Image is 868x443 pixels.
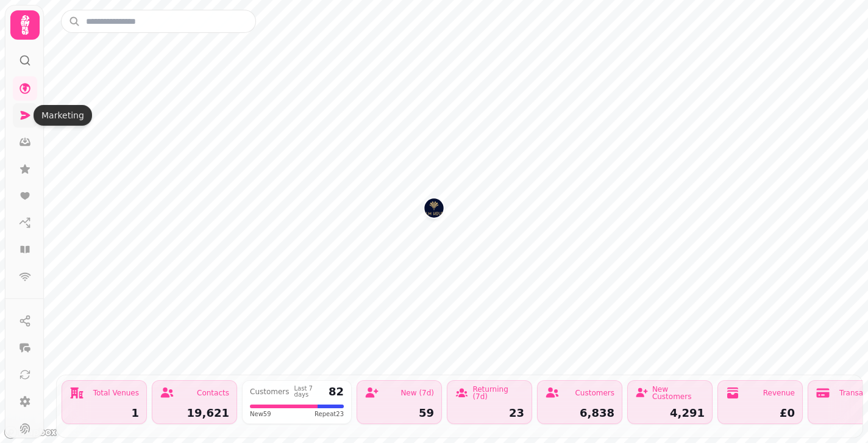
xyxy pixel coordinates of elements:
div: Customers [250,388,290,395]
button: The Palm House [424,198,444,218]
div: Total Venues [93,389,139,397]
div: New (7d) [400,389,434,397]
a: Mapbox logo [4,425,57,439]
div: Last 7 days [294,386,324,398]
div: £0 [725,408,795,419]
span: Repeat 23 [315,409,344,419]
span: New 59 [250,409,271,419]
div: 6,838 [545,408,614,419]
div: 1 [69,408,139,419]
div: 59 [365,408,434,419]
div: 4,291 [635,408,705,419]
div: Contacts [197,389,229,397]
div: Marketing [34,105,92,126]
div: New Customers [652,386,705,400]
div: Returning (7d) [472,386,524,400]
div: Revenue [763,389,795,397]
div: 23 [455,408,524,419]
div: Customers [575,389,614,397]
div: Map marker [424,198,444,221]
div: 19,621 [160,408,229,419]
div: 82 [329,386,344,397]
